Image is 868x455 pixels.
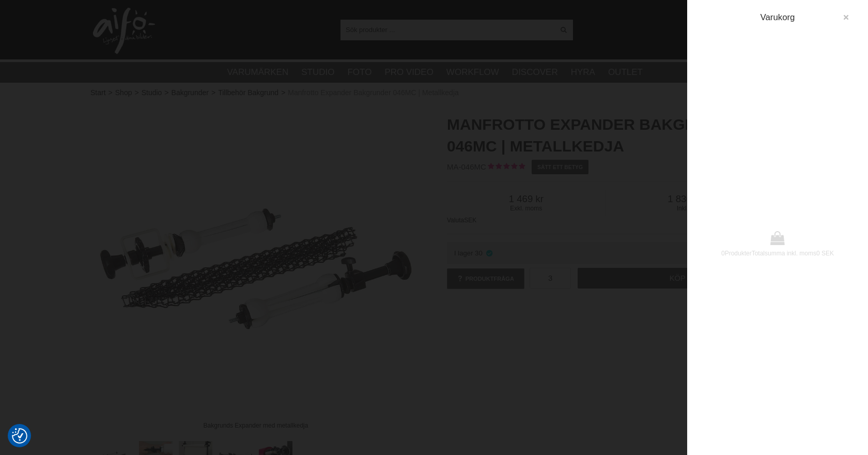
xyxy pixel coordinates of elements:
img: Revisit consent button [12,428,27,444]
span: Produkter [725,250,752,257]
button: Samtyckesinställningar [12,427,27,445]
span: 0 [721,250,725,257]
span: 0 SEK [816,250,834,257]
span: Varukorg [761,12,795,22]
span: Totalsumma inkl. moms [752,250,816,257]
